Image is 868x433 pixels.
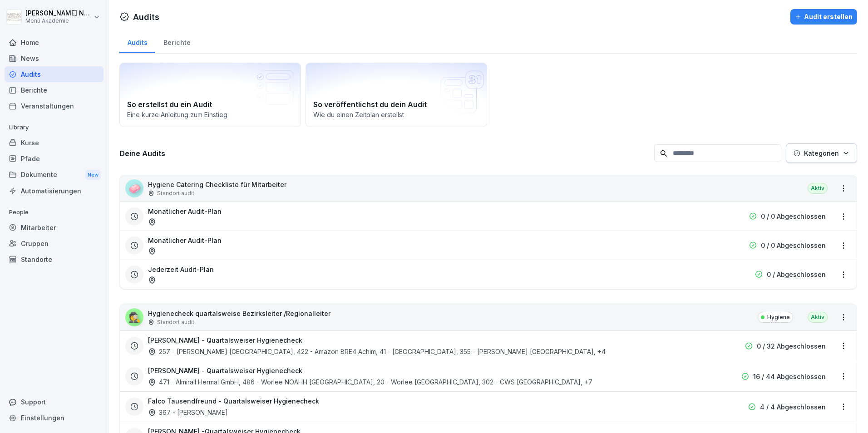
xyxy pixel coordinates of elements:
div: New [85,170,101,180]
a: Einstellungen [5,410,104,426]
div: Support [5,394,104,410]
a: So erstellst du ein AuditEine kurze Anleitung zum Einstieg [119,63,301,127]
a: Gruppen [5,236,104,251]
a: Audits [119,30,155,53]
div: 257 - [PERSON_NAME] [GEOGRAPHIC_DATA], 422 - Amazon BRE4 Achim, 41 - [GEOGRAPHIC_DATA], 355 - [PE... [148,347,606,356]
h3: [PERSON_NAME] - Quartalsweiser Hygienecheck [148,366,302,375]
h3: Monatlicher Audit-Plan [148,236,222,245]
p: People [5,205,104,220]
button: Kategorien [786,143,857,163]
div: 367 - [PERSON_NAME] [148,408,228,417]
p: Standort audit [157,189,194,197]
a: Veranstaltungen [5,98,104,114]
h3: Jederzeit Audit-Plan [148,265,214,274]
a: Mitarbeiter [5,220,104,236]
div: 471 - Almirall Hermal GmbH, 486 - Worlee NOAHH [GEOGRAPHIC_DATA], 20 - Worlee [GEOGRAPHIC_DATA], ... [148,377,592,387]
a: DokumenteNew [5,167,104,183]
p: Menü Akademie [25,18,92,24]
h1: Audits [133,11,159,23]
a: So veröffentlichst du dein AuditWie du einen Zeitplan erstellst [306,63,487,127]
h3: [PERSON_NAME] - Quartalsweiser Hygienecheck [148,335,302,345]
p: 0 / 0 Abgeschlossen [761,241,826,250]
a: Standorte [5,251,104,267]
p: 0 / 32 Abgeschlossen [757,341,826,351]
p: Hygienecheck quartalsweise Bezirksleiter /Regionalleiter [148,309,330,318]
p: Kategorien [804,148,839,158]
a: News [5,50,104,66]
div: Aktiv [808,183,828,194]
p: Hygiene Catering Checkliste für Mitarbeiter [148,180,286,189]
a: Pfade [5,151,104,167]
h3: Deine Audits [119,148,650,158]
h3: Monatlicher Audit-Plan [148,207,222,216]
button: Audit erstellen [790,9,857,25]
a: Audits [5,66,104,82]
p: [PERSON_NAME] Nee [25,10,92,17]
div: Dokumente [5,167,104,183]
p: Standort audit [157,318,194,326]
div: 🕵️ [125,308,143,326]
p: 0 / Abgeschlossen [767,270,826,279]
a: Berichte [5,82,104,98]
h3: Falco Tausendfreund - Quartalsweiser Hygienecheck [148,396,319,406]
a: Automatisierungen [5,183,104,199]
p: Eine kurze Anleitung zum Einstieg [127,110,293,119]
p: 4 / 4 Abgeschlossen [760,402,826,412]
a: Kurse [5,135,104,151]
p: 0 / 0 Abgeschlossen [761,212,826,221]
p: Library [5,120,104,135]
div: 🧼 [125,179,143,197]
h2: So veröffentlichst du dein Audit [313,99,479,110]
p: 16 / 44 Abgeschlossen [753,372,826,381]
p: Wie du einen Zeitplan erstellst [313,110,479,119]
p: Hygiene [767,313,790,321]
div: Audit erstellen [795,12,853,22]
div: Aktiv [808,312,828,323]
a: Home [5,34,104,50]
h2: So erstellst du ein Audit [127,99,293,110]
a: Berichte [155,30,198,53]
